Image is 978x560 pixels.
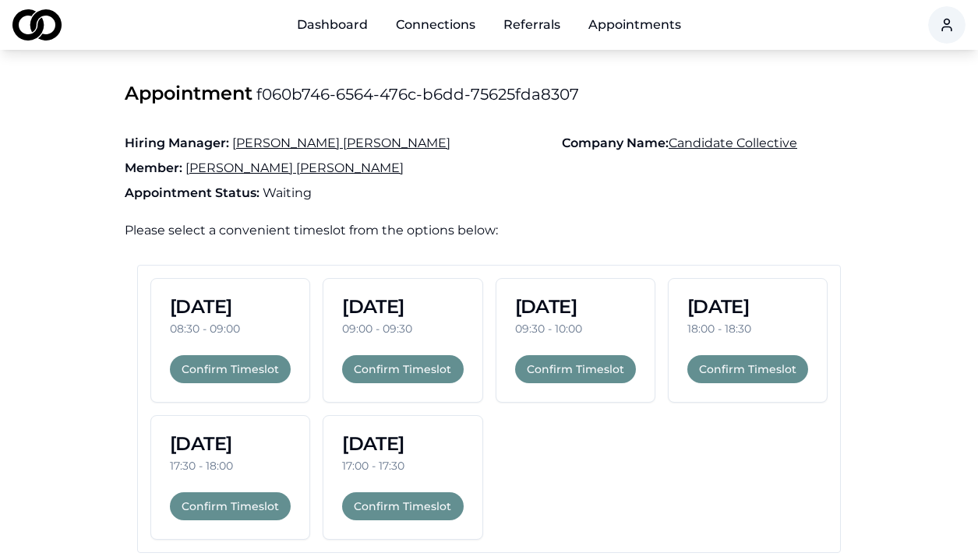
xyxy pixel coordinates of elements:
[125,136,229,150] span: Hiring Manager:
[576,9,694,41] a: Appointments
[342,492,463,520] button: Confirm Timeslot
[515,355,636,383] button: Confirm Timeslot
[170,492,291,520] button: Confirm Timeslot
[170,458,291,474] p: 17:30 - 18:00
[125,82,252,104] span: Appointment
[170,321,291,336] p: 08:30 - 09:00
[687,355,808,383] button: Confirm Timeslot
[185,160,404,175] a: [PERSON_NAME] [PERSON_NAME]
[125,185,260,200] span: Appointment Status:
[170,355,291,383] button: Confirm Timeslot
[284,9,380,41] a: Dashboard
[125,160,182,175] span: Member:
[687,298,808,316] h3: [DATE]
[125,184,853,209] p: waiting
[342,435,463,453] h3: [DATE]
[125,221,853,252] h4: Please select a convenient timeslot from the options below:
[342,355,463,383] button: Confirm Timeslot
[342,298,463,316] h3: [DATE]
[12,9,62,41] img: logo
[515,298,636,316] h3: [DATE]
[342,458,463,474] p: 17:00 - 17:30
[562,136,669,150] span: Company Name:
[284,9,694,41] nav: Main
[342,321,463,336] p: 09:00 - 09:30
[170,298,291,316] h3: [DATE]
[491,9,573,41] a: Referrals
[383,9,488,41] a: Connections
[170,435,291,453] h3: [DATE]
[687,321,808,336] p: 18:00 - 18:30
[515,321,636,336] p: 09:30 - 10:00
[669,136,797,150] a: Candidate Collective
[125,81,853,106] div: f060b746-6564-476c-b6dd-75625fda8307
[232,136,450,150] a: [PERSON_NAME] [PERSON_NAME]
